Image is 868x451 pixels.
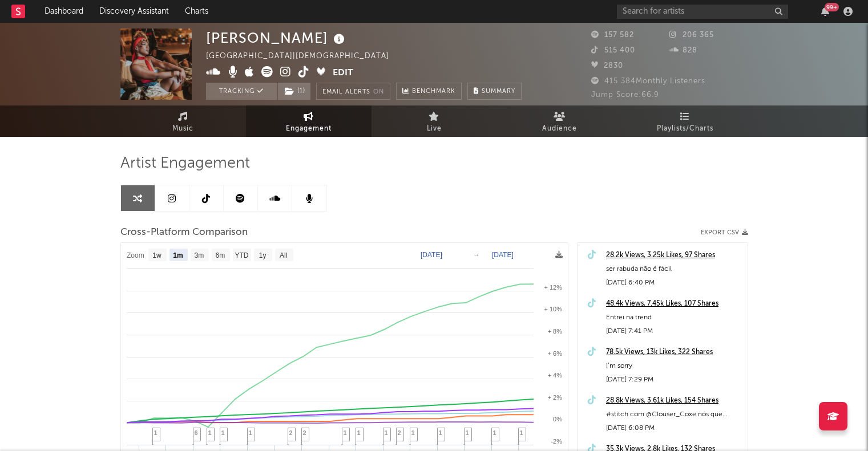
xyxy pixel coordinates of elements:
[421,251,442,259] text: [DATE]
[821,7,829,16] button: 99+
[467,83,522,100] button: Summary
[606,276,742,290] div: [DATE] 6:40 PM
[591,91,659,99] span: Jump Score: 66.9
[591,31,634,39] span: 157 582
[398,429,401,436] span: 2
[701,229,748,236] button: Export CSV
[439,429,442,436] span: 1
[173,251,183,259] text: 1m
[825,3,839,11] div: 99 +
[127,251,144,259] text: Zoom
[553,416,562,422] text: 0%
[591,78,705,85] span: 415 384 Monthly Listeners
[657,122,713,136] span: Playlists/Charts
[466,429,469,436] span: 1
[215,251,225,259] text: 6m
[547,328,562,335] text: + 8%
[544,284,562,291] text: + 12%
[544,306,562,312] text: + 10%
[542,122,577,136] span: Audience
[372,105,497,137] a: Live
[520,429,523,436] span: 1
[385,429,388,436] span: 1
[547,394,562,401] text: + 2%
[493,429,496,436] span: 1
[497,105,623,137] a: Audience
[606,311,742,324] div: Entrei na trend
[303,429,306,436] span: 2
[606,346,742,359] a: 78.5k Views, 13k Likes, 322 Shares
[120,157,250,170] span: Artist Engagement
[606,359,742,373] div: I’m sorry
[206,50,402,63] div: [GEOGRAPHIC_DATA] | [DEMOGRAPHIC_DATA]
[606,324,742,338] div: [DATE] 7:41 PM
[206,29,348,47] div: [PERSON_NAME]
[120,105,246,137] a: Music
[357,429,361,436] span: 1
[547,350,562,357] text: + 6%
[259,251,266,259] text: 1y
[279,251,286,259] text: All
[606,394,742,408] a: 28.8k Views, 3.61k Likes, 154 Shares
[473,251,480,259] text: →
[551,438,562,445] text: -2%
[249,429,252,436] span: 1
[547,372,562,379] text: + 4%
[154,429,158,436] span: 1
[235,251,248,259] text: YTD
[411,429,415,436] span: 1
[591,62,623,70] span: 2830
[208,429,212,436] span: 1
[286,122,332,136] span: Engagement
[289,429,293,436] span: 2
[278,83,310,100] button: (1)
[482,88,515,95] span: Summary
[623,105,748,137] a: Playlists/Charts
[172,122,193,136] span: Music
[333,66,353,80] button: Edit
[120,226,248,239] span: Cross-Platform Comparison
[617,5,788,19] input: Search for artists
[427,122,442,136] span: Live
[316,83,390,100] button: Email AlertsOn
[492,251,514,259] text: [DATE]
[606,249,742,262] a: 28.2k Views, 3.25k Likes, 97 Shares
[606,421,742,435] div: [DATE] 6:08 PM
[412,85,455,99] span: Benchmark
[669,31,714,39] span: 206 365
[373,89,384,95] em: On
[246,105,372,137] a: Engagement
[669,47,697,54] span: 828
[606,373,742,387] div: [DATE] 7:29 PM
[606,262,742,276] div: ser rabuda não é fácil
[606,408,742,421] div: #stitch com @Clouser_Coxe nós que temos os 2 somos consideradas o que?
[194,251,204,259] text: 3m
[591,47,635,54] span: 515 400
[606,297,742,311] a: 48.4k Views, 7.45k Likes, 107 Shares
[152,251,162,259] text: 1w
[195,429,198,436] span: 6
[344,429,347,436] span: 1
[396,83,462,100] a: Benchmark
[277,83,311,100] span: ( 1 )
[206,83,277,100] button: Tracking
[221,429,225,436] span: 1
